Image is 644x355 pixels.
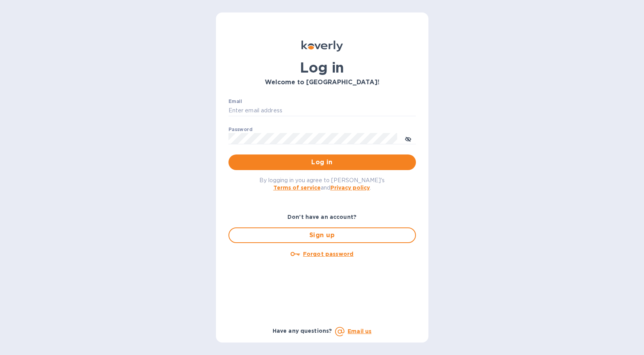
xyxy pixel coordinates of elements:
[235,231,409,240] span: Sign up
[235,158,410,167] span: Log in
[301,41,343,51] img: Koverly
[287,214,357,220] b: Don't have an account?
[273,185,321,191] a: Terms of service
[228,79,416,86] h3: Welcome to [GEOGRAPHIC_DATA]!
[228,227,416,243] button: Sign up
[228,154,416,170] button: Log in
[273,328,332,334] b: Have any questions?
[259,177,385,191] span: By logging in you agree to [PERSON_NAME]'s and .
[303,251,353,257] u: Forgot password
[348,328,371,334] a: Email us
[228,59,416,76] h1: Log in
[400,131,416,146] button: toggle password visibility
[228,99,242,104] label: Email
[228,105,416,117] input: Enter email address
[228,127,252,132] label: Password
[330,185,370,191] a: Privacy policy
